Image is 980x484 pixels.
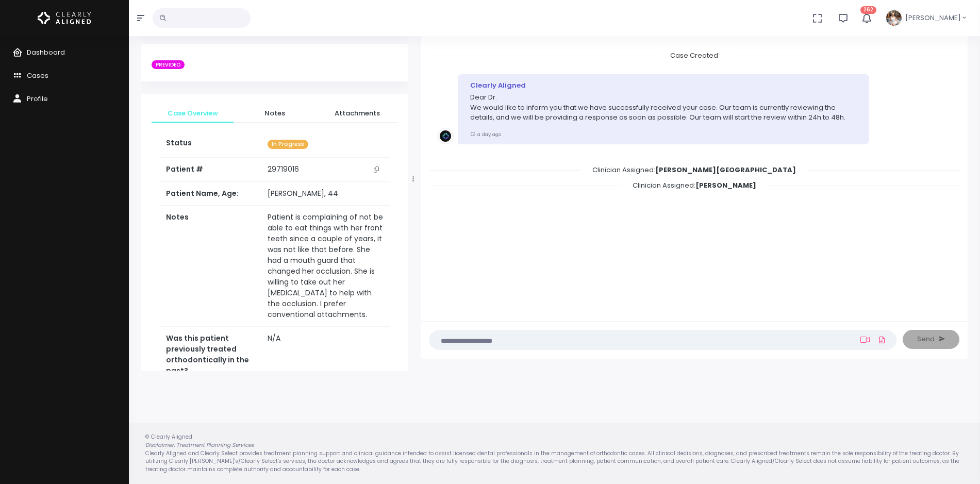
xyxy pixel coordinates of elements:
td: Patient is complaining of not be able to eat things with her front teeth since a couple of years,... [261,206,390,327]
th: Was this patient previously treated orthodontically in the past? [160,327,261,383]
span: Case Created [658,47,730,63]
span: [PERSON_NAME] [905,13,961,23]
span: Clinician Assigned: [620,177,769,193]
th: Patient Name, Age: [160,182,261,206]
div: Clearly Aligned [470,80,856,91]
td: 29719016 [261,158,390,181]
td: [PERSON_NAME], 44 [261,182,390,206]
span: In Progress [268,140,308,149]
span: 262 [860,6,876,14]
b: [PERSON_NAME][GEOGRAPHIC_DATA] [655,165,796,175]
span: Cases [27,71,48,80]
th: Notes [160,206,261,327]
b: [PERSON_NAME] [695,180,756,190]
div: scrollable content [429,51,959,310]
div: © Clearly Aligned Clearly Aligned and Clearly Select provides treatment planning support and clin... [135,433,974,473]
span: PREVIDEO [152,60,185,70]
span: Profile [27,94,48,104]
td: N/A [261,327,390,383]
em: Disclaimer: Treatment Planning Services [145,441,254,449]
th: Patient # [160,158,261,182]
span: Notes [242,108,307,119]
p: Dear Dr. We would like to inform you that we have successfully received your case. Our team is cu... [470,92,856,123]
small: a day ago [470,131,501,138]
th: Status [160,131,261,158]
a: Add Loom Video [858,336,872,344]
span: Clinician Assigned: [580,162,808,178]
img: Logo Horizontal [38,7,91,29]
a: Add Files [876,330,888,349]
img: Header Avatar [885,9,903,27]
span: Attachments [324,108,390,119]
span: Dashboard [27,47,65,57]
span: Case Overview [160,108,225,119]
